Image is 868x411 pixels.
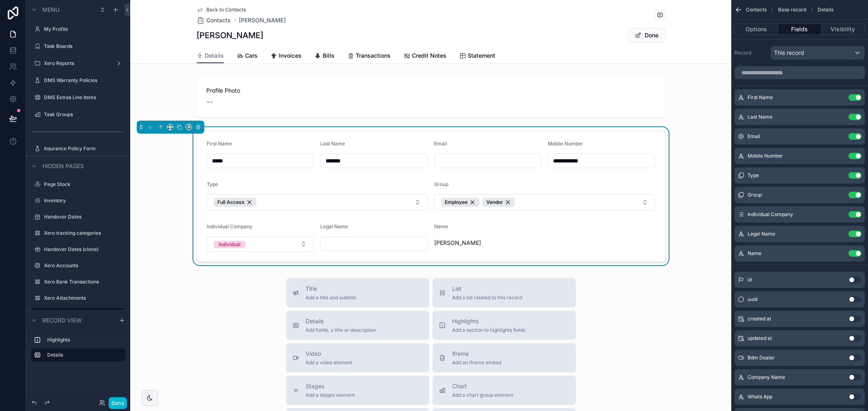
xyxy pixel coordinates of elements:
span: Full Access [217,199,245,205]
span: updated at [748,335,772,342]
span: Chart [452,382,513,390]
span: Add a video element [306,359,352,366]
span: Last Name [748,114,772,120]
button: ChartAdd a chart group element [433,376,576,405]
label: Handover Dates [44,214,124,220]
button: Visibility [822,24,865,35]
span: Bdm Dealer [748,355,775,361]
span: Email [748,133,760,140]
span: Type [207,181,218,187]
span: Group [434,181,448,187]
label: Record [735,50,767,56]
label: Highlights [47,337,122,343]
a: Invoices [271,48,302,65]
a: Page Stock [44,181,124,188]
span: First Name [207,141,232,147]
button: iframeAdd an iframe embed [433,343,576,372]
span: Title [306,285,356,293]
label: Xero Reports [44,60,112,67]
span: Details [818,6,833,13]
span: Legal Name [748,231,775,237]
label: Inventory [44,197,124,204]
span: Contacts [746,6,767,13]
button: ListAdd a list related to this record [433,278,576,307]
label: Xero Attachments [44,295,124,301]
span: Record view [42,316,82,324]
a: Contacts [197,16,231,24]
span: Highlights [452,317,525,325]
button: Select Button [434,194,655,210]
a: Credit Notes [404,48,446,65]
span: Add a list related to this record [452,294,522,301]
span: Add a section to highlights fields [452,327,525,333]
a: [PERSON_NAME] [239,16,286,24]
span: Back to Contacts [206,6,246,13]
span: First Name [748,94,773,101]
span: Mobile Number [548,141,583,147]
span: Hidden pages [42,162,84,170]
button: Select Button [207,194,428,210]
button: HighlightsAdd a section to highlights fields [433,311,576,340]
span: Email [434,141,447,147]
span: Group [748,192,762,198]
span: Individual Company [207,223,252,229]
span: Add a title and subtitle [306,294,356,301]
span: Add an iframe embed [452,359,501,366]
span: uuid [748,296,757,303]
span: [PERSON_NAME] [434,239,542,247]
label: DMS Warranty Policies [44,77,124,84]
span: Individual Company [748,211,793,218]
a: Statement [459,48,495,65]
label: Handover Dates (clone) [44,246,124,253]
span: Statement [468,52,495,60]
span: Menu [42,6,59,14]
button: Select Button [207,236,314,252]
span: Name [434,223,448,229]
button: Fields [778,24,821,35]
span: Type [748,172,759,179]
label: My Profile [44,26,124,32]
div: Individual [219,241,241,248]
span: created at [748,316,771,322]
span: Invoices [279,52,302,60]
a: Insurance Policy Form [44,145,124,152]
button: Done [109,397,127,409]
button: Unselect 4 [483,198,515,207]
span: Add fields, a title or description [306,327,376,333]
button: Done [628,28,665,43]
button: Unselect 29 [214,198,256,207]
button: DetailsAdd fields, a title or description [286,311,429,340]
a: DMS Extras Line Items [44,94,124,101]
span: Base record [778,6,806,13]
h1: [PERSON_NAME] [197,30,263,41]
span: Bills [323,52,335,60]
button: StagesAdd a stages element [286,376,429,405]
button: TitleAdd a title and subtitle [286,278,429,307]
span: Add a stages element [306,392,355,398]
button: Options [735,24,778,35]
span: This record [774,49,804,57]
button: Unselect 6 [441,198,479,207]
span: iframe [452,350,501,358]
a: Xero Accounts [44,262,124,269]
div: scrollable content [26,330,130,370]
span: Add a chart group element [452,392,513,398]
button: VideoAdd a video element [286,343,429,372]
span: Contacts [206,16,231,24]
label: Task Groups [44,111,124,118]
span: Stages [306,382,355,390]
a: Details [197,48,224,64]
span: Employee [445,199,468,205]
label: Xero tracking categories [44,230,124,236]
a: Transactions [348,48,391,65]
span: Company Name [748,374,785,381]
label: Task Boards [44,43,124,50]
a: Bills [315,48,335,65]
